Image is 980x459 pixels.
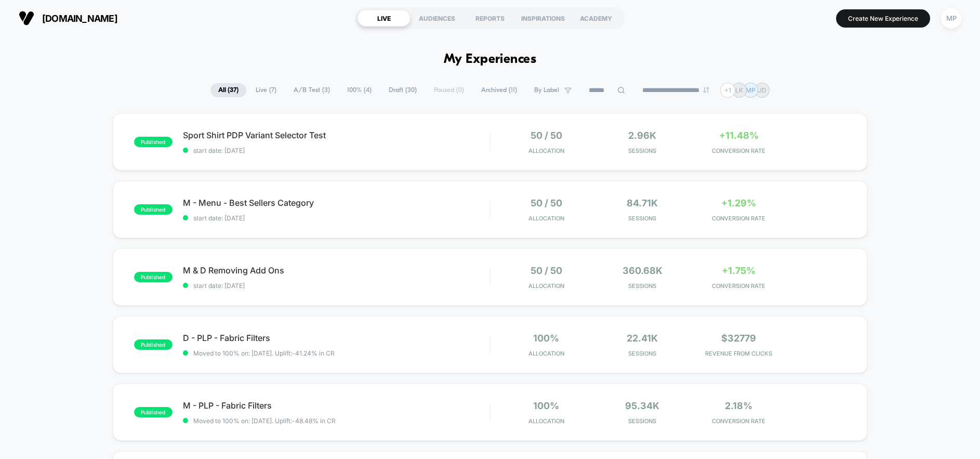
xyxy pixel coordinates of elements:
span: start date: [DATE] [183,282,489,290]
button: Create New Experience [836,9,930,28]
span: 22.41k [627,333,658,344]
span: Allocation [528,147,564,154]
span: Allocation [528,350,564,357]
p: JD [758,86,766,94]
span: published [134,339,173,350]
button: [DOMAIN_NAME] [16,10,121,27]
div: INSPIRATIONS [517,10,570,27]
span: D - PLP - Fabric Filters [183,333,489,343]
span: 360.68k [623,265,663,276]
span: 84.71k [627,198,658,208]
span: Sessions [597,147,688,154]
span: Draft ( 30 ) [381,83,425,97]
span: A/B Test ( 3 ) [286,83,338,97]
span: M - Menu - Best Sellers Category [183,198,489,208]
span: CONVERSION RATE [693,147,784,154]
div: LIVE [357,10,410,27]
span: All ( 37 ) [210,83,246,97]
span: 95.34k [625,400,659,411]
span: Sport Shirt PDP Variant Selector Test [183,130,489,140]
span: published [134,407,173,417]
div: AUDIENCES [410,10,463,27]
span: published [134,204,173,215]
span: 50 / 50 [531,130,562,141]
span: +1.29% [721,198,756,208]
div: REPORTS [463,10,517,27]
span: Allocation [528,282,564,290]
span: start date: [DATE] [183,214,489,222]
span: [DOMAIN_NAME] [42,13,117,24]
span: Allocation [528,215,564,222]
span: 100% [533,333,559,344]
span: +1.75% [722,265,756,276]
span: published [134,137,173,147]
span: $32779 [721,333,756,344]
span: 2.18% [725,400,752,411]
p: MP [746,86,756,94]
span: REVENUE FROM CLICKS [693,350,784,357]
button: MP [938,8,964,29]
img: end [703,87,709,93]
span: M - PLP - Fabric Filters [183,400,489,411]
span: Allocation [528,417,564,425]
span: M & D Removing Add Ons [183,265,489,276]
h1: My Experiences [444,52,537,67]
span: +11.48% [719,130,759,141]
div: ACADEMY [570,10,623,27]
span: By Label [534,86,559,94]
span: 100% ( 4 ) [339,83,379,97]
span: Sessions [597,215,688,222]
span: 2.96k [628,130,656,141]
span: Moved to 100% on: [DATE] . Uplift: -41.24% in CR [193,349,335,357]
p: LK [735,86,743,94]
span: Sessions [597,417,688,425]
span: Moved to 100% on: [DATE] . Uplift: -48.48% in CR [193,417,336,425]
span: Archived ( 11 ) [473,83,525,97]
span: Sessions [597,350,688,357]
span: Live ( 7 ) [248,83,284,97]
span: Sessions [597,282,688,290]
span: published [134,272,173,282]
span: 100% [533,400,559,411]
div: MP [941,8,961,29]
span: CONVERSION RATE [693,282,784,290]
span: CONVERSION RATE [693,417,784,425]
img: Visually logo [19,10,34,26]
span: start date: [DATE] [183,147,489,154]
span: CONVERSION RATE [693,215,784,222]
div: + 1 [720,83,735,98]
span: 50 / 50 [531,198,562,208]
span: 50 / 50 [531,265,562,276]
